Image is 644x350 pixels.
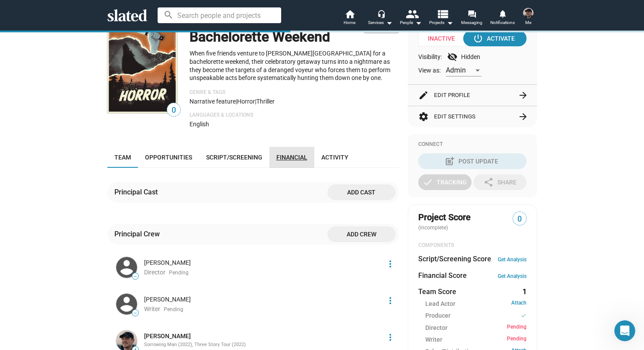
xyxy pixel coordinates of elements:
a: Get Analysis [498,273,527,279]
div: Activate [475,31,515,46]
dt: Script/Screening Score [418,254,491,263]
button: Share [473,174,527,190]
mat-icon: power_settings_new [473,33,483,44]
span: (incomplete) [418,225,450,231]
mat-icon: more_vert [385,295,396,306]
mat-icon: home [344,9,355,19]
button: Edit Profile [418,85,527,106]
dt: Financial Score [418,271,467,280]
div: People [400,17,422,28]
mat-icon: forum [468,10,476,18]
button: Edit Settings [418,106,527,127]
dd: 1 [518,287,527,296]
mat-icon: arrow_drop_down [384,17,394,28]
div: Connect [418,141,527,148]
img: Jane's Bachelorette Weekend [107,10,177,113]
span: Pending [507,336,527,344]
span: Activity [321,154,348,161]
span: Add crew [334,226,389,242]
mat-icon: arrow_drop_down [413,17,424,28]
mat-icon: arrow_drop_down [444,17,455,28]
span: Writer [425,336,442,344]
button: People [396,9,426,28]
mat-icon: check [423,177,433,187]
span: Director [144,269,165,276]
mat-icon: post_add [444,156,455,166]
a: Notifications [487,9,518,28]
span: 0 [167,104,180,116]
span: — [132,274,138,279]
span: 0 [513,213,526,225]
span: Producer [425,312,451,321]
span: Pending [507,324,527,332]
span: Narrative feature [189,98,236,105]
span: Opportunities [145,154,192,161]
p: Languages & Locations [189,112,399,119]
a: Opportunities [138,147,199,168]
mat-icon: view_list [436,7,448,20]
span: Admin [446,66,466,74]
span: Script/Screening [206,154,262,161]
span: English [189,121,209,128]
button: Services [365,9,396,28]
a: Team [107,147,138,168]
button: Projects [426,9,457,28]
mat-icon: notifications [498,9,506,17]
a: Financial [269,147,314,168]
span: | [255,98,256,105]
span: Notifications [490,17,515,28]
span: Team [114,154,131,161]
div: Visibility: Hidden [418,52,527,62]
div: Principal Cast [114,187,161,197]
span: Writer [144,305,160,312]
span: Project Score [418,211,471,223]
button: Add cast [327,184,396,200]
span: Thriller [256,98,275,105]
span: Add cast [334,184,389,200]
mat-icon: settings [418,111,429,122]
button: Post Update [418,153,527,169]
div: COMPONENTS [418,242,527,249]
div: [PERSON_NAME] [144,295,380,304]
a: Get Analysis [498,256,527,263]
span: Financial [276,154,307,161]
button: Tracking [418,174,472,190]
div: Tracking [423,174,467,190]
a: Script/Screening [199,147,269,168]
span: Pending [169,270,189,277]
div: Share [483,174,517,190]
span: Messaging [461,17,482,28]
img: Jack Ruefli [523,8,534,18]
mat-icon: people [405,7,418,20]
div: Services [368,17,393,28]
img: Piper de Palma [116,257,137,278]
mat-icon: more_vert [385,259,396,269]
dt: Team Score [418,287,456,296]
mat-icon: more_vert [385,332,396,343]
mat-icon: headset_mic [377,10,385,17]
a: [PERSON_NAME] [144,332,191,340]
img: Izzi Rojas [116,294,137,315]
a: Home [334,9,365,28]
a: Messaging [457,9,487,28]
span: Me [525,17,531,28]
button: Add crew [327,226,396,242]
p: When five friends venture to [PERSON_NAME][GEOGRAPHIC_DATA] for a bachelorette weekend, their cel... [189,49,399,82]
span: | [236,98,237,105]
div: Post Update [446,153,498,169]
span: Lead Actor [425,300,455,308]
p: Genre & Tags [189,89,399,96]
a: Attach [511,300,527,308]
span: Pending [164,306,183,313]
input: Search people and projects [158,7,281,23]
mat-icon: visibility_off [447,52,458,62]
mat-icon: arrow_forward [518,111,528,122]
div: Principal Crew [114,229,163,239]
span: Director [425,324,448,332]
button: Jack RuefliMe [518,6,539,29]
div: [PERSON_NAME] [144,259,380,267]
span: — [132,311,138,315]
iframe: Intercom live chat [614,320,635,341]
mat-icon: arrow_forward [518,90,528,100]
span: Home [344,17,355,28]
